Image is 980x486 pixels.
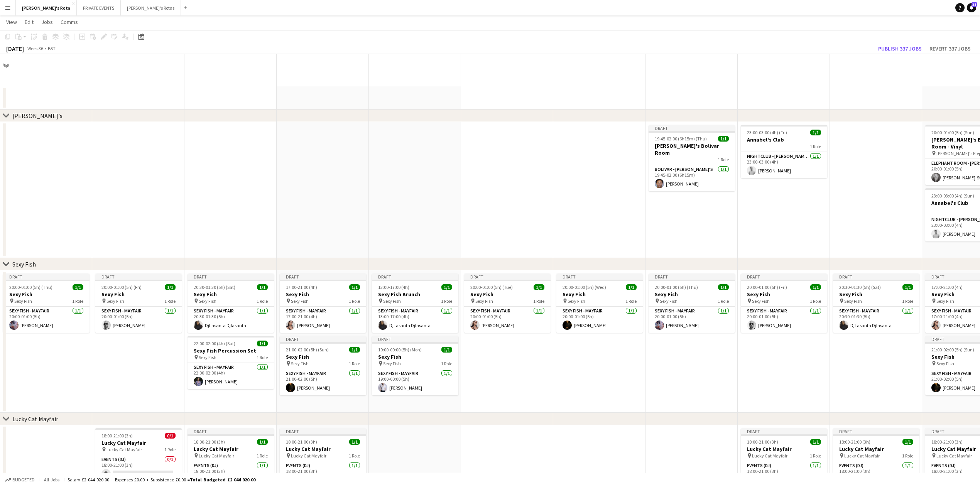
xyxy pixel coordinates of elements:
span: 1 Role [718,157,729,162]
h3: Sexy Fish [372,353,458,360]
span: 20:00-01:00 (5h) (Thu) [9,284,52,290]
h3: Sexy Fish Percussion Set [188,347,274,354]
h3: Sexy Fish [649,291,735,298]
a: View [3,17,20,27]
div: BST [48,46,56,51]
span: 1/1 [718,284,729,290]
h3: Sexy Fish [741,291,827,298]
span: 18:00-21:00 (3h) [839,439,870,445]
div: Draft13:00-17:00 (4h)1/1Sexy Fish Brunch Sexy Fish1 RoleSEXY FISH - MAYFAIR1/113:00-17:00 (4h)DjL... [372,273,458,333]
h3: Lucky Cat Mayfair [741,445,827,452]
h3: Lucky Cat Mayfair [833,445,919,452]
app-card-role: SEXY FISH - MAYFAIR1/119:00-00:00 (5h)[PERSON_NAME] [372,369,458,395]
span: 1 Role [72,298,83,304]
app-job-card: Draft20:00-01:00 (5h) (Thu)1/1Sexy Fish Sexy Fish1 RoleSEXY FISH - MAYFAIR1/120:00-01:00 (5h)[PER... [3,273,90,333]
div: Draft [95,273,182,280]
span: 20:00-01:00 (5h) (Fri) [101,284,142,290]
div: Lucky Cat Mayfair [12,415,58,423]
span: Jobs [41,19,53,25]
span: 1 Role [625,298,637,304]
app-card-role: NIGHTCLUB - [PERSON_NAME]'S1/123:00-03:00 (4h)[PERSON_NAME] [741,152,827,178]
app-job-card: Draft19:00-00:00 (5h) (Mon)1/1Sexy Fish Sexy Fish1 RoleSEXY FISH - MAYFAIR1/119:00-00:00 (5h)[PER... [372,336,458,395]
app-job-card: Draft19:45-02:00 (6h15m) (Thu)1/1[PERSON_NAME]'s Bolivar Room1 RoleBOLIVAR - [PERSON_NAME]'S1/119... [649,125,735,191]
h3: Lucky Cat Mayfair [95,439,182,446]
div: Draft [464,273,551,280]
span: Lucky Cat Mayfair [291,453,326,459]
span: 1 Role [441,361,452,366]
span: 1 Role [810,453,821,459]
span: 17:00-21:00 (4h) [286,284,317,290]
h3: Sexy Fish [556,291,643,298]
span: 1/1 [810,130,821,135]
app-card-role: SEXY FISH - MAYFAIR1/117:00-21:00 (4h)[PERSON_NAME] [280,307,366,333]
div: Draft [741,273,827,280]
div: Draft20:30-01:30 (5h) (Sat)1/1Sexy Fish Sexy Fish1 RoleSEXY FISH - MAYFAIR1/120:30-01:30 (5h)DjLa... [188,273,274,333]
span: 1/1 [534,284,544,290]
span: 1/1 [257,439,268,445]
span: 21:00-02:00 (5h) (Sun) [931,347,974,353]
app-job-card: Draft20:00-01:00 (5h) (Fri)1/1Sexy Fish Sexy Fish1 RoleSEXY FISH - MAYFAIR1/120:00-01:00 (5h)[PER... [95,273,182,333]
div: Draft [556,273,643,280]
h3: Sexy Fish [833,291,919,298]
span: Sexy Fish [14,298,32,304]
span: 1 Role [257,453,268,459]
h3: Lucky Cat Mayfair [188,445,274,452]
app-job-card: Draft20:00-01:00 (5h) (Wed)1/1Sexy Fish Sexy Fish1 RoleSEXY FISH - MAYFAIR1/120:00-01:00 (5h)[PER... [556,273,643,333]
button: [PERSON_NAME]'s Rota [16,0,77,15]
span: 13:00-17:00 (4h) [378,284,409,290]
div: Draft17:00-21:00 (4h)1/1Sexy Fish Sexy Fish1 RoleSEXY FISH - MAYFAIR1/117:00-21:00 (4h)[PERSON_NAME] [280,273,366,333]
app-card-role: SEXY FISH - MAYFAIR1/120:00-01:00 (5h)[PERSON_NAME] [649,307,735,333]
app-job-card: Draft20:30-01:30 (5h) (Sat)1/1Sexy Fish Sexy Fish1 RoleSEXY FISH - MAYFAIR1/120:30-01:30 (5h)DjLa... [833,273,919,333]
app-card-role: SEXY FISH - MAYFAIR1/120:30-01:30 (5h)DjLasanta Djlasanta [188,307,274,333]
span: 0/1 [165,433,176,439]
span: Lucky Cat Mayfair [199,453,234,459]
app-card-role: SEXY FISH - MAYFAIR1/120:00-01:00 (5h)[PERSON_NAME] [556,307,643,333]
h3: Sexy Fish [280,353,366,360]
span: 1 Role [810,143,821,149]
div: Draft [833,428,919,434]
span: View [6,19,17,25]
div: Draft [372,273,458,280]
span: 1 Role [257,298,268,304]
a: Comms [57,17,81,27]
span: Sexy Fish [199,354,216,360]
span: 20:00-01:00 (5h) (Sun) [931,130,974,135]
span: 20:30-01:30 (5h) (Sat) [839,284,881,290]
h3: [PERSON_NAME]'s Bolivar Room [649,142,735,156]
span: Lucky Cat Mayfair [106,447,142,452]
span: 20:00-01:00 (5h) (Tue) [470,284,513,290]
div: Sexy Fish [12,260,36,268]
app-card-role: SEXY FISH - MAYFAIR1/120:30-01:30 (5h)DjLasanta Djlasanta [833,307,919,333]
div: Draft [833,273,919,280]
div: Salary £2 044 920.00 + Expenses £0.00 + Subsistence £0.00 = [68,477,255,483]
h3: Sexy Fish [95,291,182,298]
div: 18:00-21:00 (3h)0/1Lucky Cat Mayfair Lucky Cat Mayfair1 RoleEvents (DJ)0/118:00-21:00 (3h) [95,428,182,481]
div: Draft20:00-01:00 (5h) (Tue)1/1Sexy Fish Sexy Fish1 RoleSEXY FISH - MAYFAIR1/120:00-01:00 (5h)[PER... [464,273,551,333]
span: Sexy Fish [660,298,678,304]
span: 31 [972,2,977,7]
span: 1 Role [902,453,913,459]
span: 1/1 [902,284,913,290]
button: [PERSON_NAME]'s Rotas [121,0,181,15]
div: Draft [280,428,366,434]
app-card-role: SEXY FISH - MAYFAIR1/120:00-01:00 (5h)[PERSON_NAME] [95,307,182,333]
h3: Sexy Fish [464,291,551,298]
div: [DATE] [6,45,24,52]
span: 1 Role [257,354,268,360]
div: Draft [188,273,274,280]
h3: Sexy Fish [3,291,90,298]
span: 20:00-01:00 (5h) (Fri) [747,284,787,290]
span: 1 Role [902,298,913,304]
span: Sexy Fish [199,298,216,304]
span: 1 Role [164,298,176,304]
app-job-card: Draft20:00-01:00 (5h) (Fri)1/1Sexy Fish Sexy Fish1 RoleSEXY FISH - MAYFAIR1/120:00-01:00 (5h)[PER... [741,273,827,333]
app-job-card: Draft21:00-02:00 (5h) (Sun)1/1Sexy Fish Sexy Fish1 RoleSEXY FISH - MAYFAIR1/121:00-02:00 (5h)[PER... [280,336,366,395]
app-job-card: 23:00-03:00 (4h) (Fri)1/1Annabel's Club1 RoleNIGHTCLUB - [PERSON_NAME]'S1/123:00-03:00 (4h)[PERSO... [741,125,827,178]
button: Publish 337 jobs [875,44,925,54]
div: Draft [372,336,458,342]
